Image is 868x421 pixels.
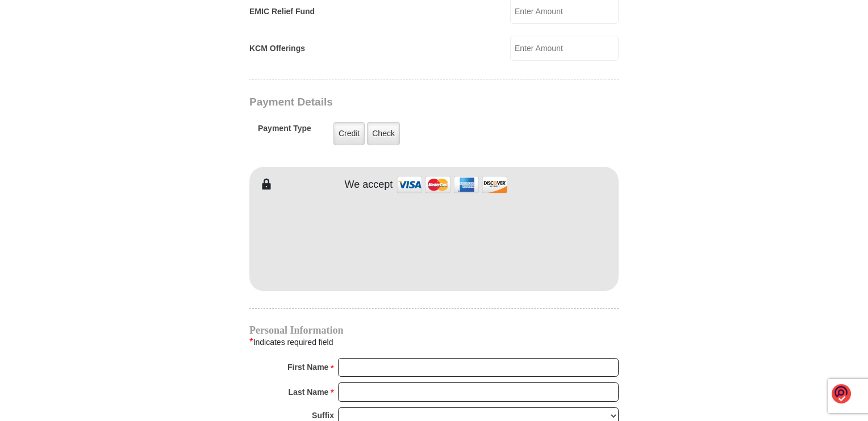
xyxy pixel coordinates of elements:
h4: Personal Information [249,326,619,335]
label: KCM Offerings [249,43,305,54]
input: Enter Amount [510,36,619,61]
h4: We accept [345,179,393,191]
strong: First Name [287,359,328,375]
img: credit cards accepted [395,172,509,197]
h3: Payment Details [249,96,539,109]
label: Credit [333,122,365,145]
div: Indicates required field [249,335,619,350]
label: EMIC Relief Fund [249,6,315,18]
strong: Last Name [289,384,329,400]
h5: Payment Type [258,124,311,139]
label: Check [367,122,400,145]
